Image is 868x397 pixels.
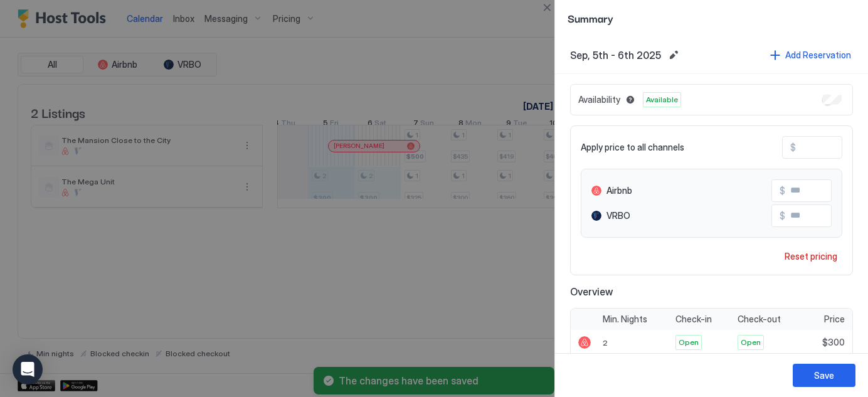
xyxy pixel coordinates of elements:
[790,142,796,153] span: $
[666,48,681,63] button: Edit date range
[13,354,43,384] div: Open Intercom Messenger
[780,185,785,196] span: $
[780,248,842,265] button: Reset pricing
[570,285,853,298] span: Overview
[606,185,632,196] span: Airbnb
[824,314,845,325] span: Price
[675,314,712,325] span: Check-in
[793,364,855,387] button: Save
[623,92,638,107] button: Blocked dates override all pricing rules and remain unavailable until manually unblocked
[780,210,785,221] span: $
[785,250,837,263] div: Reset pricing
[741,337,761,348] span: Open
[570,49,661,61] span: Sep, 5th - 6th 2025
[568,10,855,26] span: Summary
[606,210,630,221] span: VRBO
[785,48,851,61] div: Add Reservation
[738,314,781,325] span: Check-out
[603,338,608,347] span: 2
[814,369,834,382] div: Save
[822,337,845,348] span: $300
[581,142,684,153] span: Apply price to all channels
[679,337,699,348] span: Open
[603,314,647,325] span: Min. Nights
[646,94,678,105] span: Available
[578,94,620,105] span: Availability
[768,46,853,63] button: Add Reservation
